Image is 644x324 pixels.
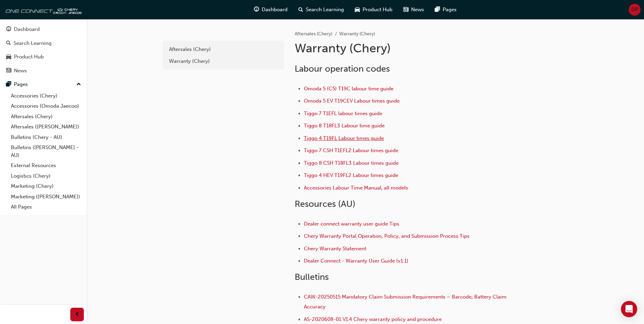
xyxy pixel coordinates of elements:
[3,65,84,77] a: News
[6,40,11,47] span: search-icon
[443,6,457,14] span: Pages
[169,46,278,53] div: Aftersales (Chery)
[3,23,84,36] a: Dashboard
[631,6,638,14] span: DP
[3,22,84,78] button: DashboardSearch LearningProduct HubNews
[3,78,84,91] button: Pages
[3,51,84,63] a: Product Hub
[14,39,52,47] div: Search Learning
[6,54,11,60] span: car-icon
[8,132,84,143] a: Bulletins (Chery - AU)
[403,5,408,14] span: news-icon
[304,98,400,104] a: Omoda 5 EV T19CEV Labour times guide
[295,41,517,56] h1: Warranty (Chery)
[8,192,84,202] a: Marketing ([PERSON_NAME])
[304,185,408,191] a: Accessories Labour Time Manual, all models
[8,142,84,160] a: Bulletins ([PERSON_NAME] - AU)
[14,25,40,33] div: Dashboard
[304,110,382,116] a: Tiggo 7 T1EFL labour times guide
[8,91,84,101] a: Accessories (Chery)
[75,310,80,319] span: prev-icon
[262,6,288,14] span: Dashboard
[6,26,11,33] span: guage-icon
[339,30,375,38] li: Warranty (Chery)
[304,147,398,154] a: Tiggo 7 CSH T1EFL2 Labour times guide
[304,246,366,252] a: Chery Warranty Statement
[8,160,84,171] a: External Resources
[166,55,281,67] a: Warranty (Chery)
[398,3,429,17] a: news-iconNews
[304,160,399,166] a: Tiggo 8 CSH T18FL3 Labour times guide
[3,37,84,50] a: Search Learning
[295,64,390,74] span: Labour operation codes
[304,221,399,227] a: Dealer connect warranty user guide Tips
[355,5,360,14] span: car-icon
[304,316,442,322] a: AS-2020608-01 V1.4 Chery warranty policy and procedure
[304,86,393,92] a: Omoda 5 (C5) T19C labour time guide
[3,3,81,16] img: oneconnect
[14,67,27,75] div: News
[411,6,424,14] span: News
[293,3,349,17] a: search-iconSearch Learning
[76,80,81,89] span: up-icon
[8,101,84,111] a: Accessories (Omoda Jaecoo)
[629,4,641,16] button: DP
[363,6,392,14] span: Product Hub
[298,5,303,14] span: search-icon
[429,3,462,17] a: pages-iconPages
[295,272,329,282] span: Bulletins
[435,5,440,14] span: pages-icon
[304,258,408,264] a: Dealer Connect - Warranty User Guide (v1.1)
[304,123,385,129] a: Tiggo 8 T18FL3 Labour time guide
[14,53,44,61] div: Product Hub
[349,3,398,17] a: car-iconProduct Hub
[254,5,259,14] span: guage-icon
[8,202,84,212] a: All Pages
[6,68,11,74] span: news-icon
[8,122,84,132] a: Aftersales ([PERSON_NAME])
[169,57,278,65] div: Warranty (Chery)
[166,43,281,55] a: Aftersales (Chery)
[6,82,11,88] span: pages-icon
[8,181,84,192] a: Marketing (Chery)
[304,233,470,239] a: Chery Warranty Portal Operation, Policy, and Submission Process Tips
[621,301,637,317] div: Open Intercom Messenger
[304,294,508,310] a: CAW-20250515 Mandatory Claim Submission Requirements – Barcode, Battery Claim Accuracy
[8,111,84,122] a: Aftersales (Chery)
[295,199,355,209] span: Resources (AU)
[8,171,84,181] a: Logistics (Chery)
[306,6,344,14] span: Search Learning
[304,135,384,141] a: Tiggo 4 T19FL Labour times guide
[14,80,28,88] div: Pages
[304,172,398,178] a: Tiggo 4 HEV T19FL2 Labour times guide
[295,31,332,37] a: Aftersales (Chery)
[249,3,293,17] a: guage-iconDashboard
